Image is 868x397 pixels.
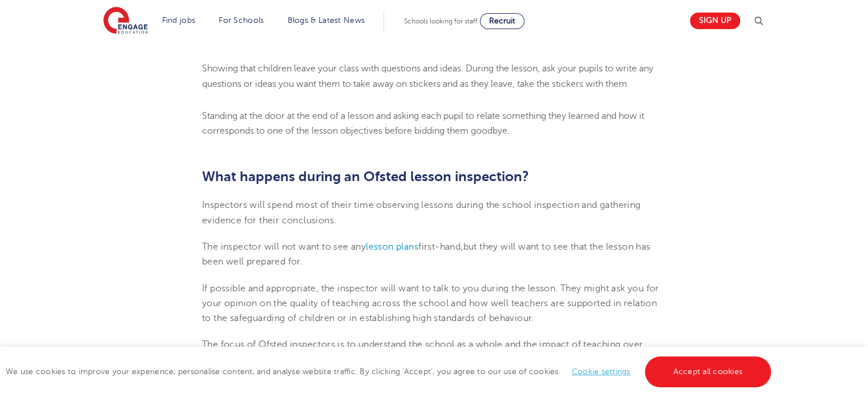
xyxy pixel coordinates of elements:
[572,367,631,376] a: Cookie settings
[489,17,515,25] span: Recruit
[202,242,366,252] span: The inspector will not want to see any
[366,242,418,252] a: lesson plans
[288,16,365,25] a: Blogs & Latest News
[162,16,196,25] a: Find jobs
[202,200,640,225] span: Inspectors will spend most of their time observing lessons during the school inspection and gathe...
[202,111,644,136] span: Standing at the door at the end of a lesson and asking each pupil to relate something they learne...
[366,242,463,252] span: first-hand,
[202,63,653,89] span: Showing that children leave your class with questions and ideas. During the lesson, ask your pupi...
[202,339,647,380] span: The focus of Ofsted inspectors is to understand the school as a whole and the impact of teaching ...
[103,7,148,35] img: Engage Education
[645,356,772,387] a: Accept all cookies
[404,17,478,25] span: Schools looking for staff
[480,13,524,29] a: Recruit
[202,283,659,324] span: If possible and appropriate, the inspector will want to talk to you during the lesson. They might...
[6,367,774,376] span: We use cookies to improve your experience, personalise content, and analyse website traffic. By c...
[202,169,529,185] span: What happens during an Ofsted lesson inspection?
[690,13,740,29] a: Sign up
[219,16,264,25] a: For Schools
